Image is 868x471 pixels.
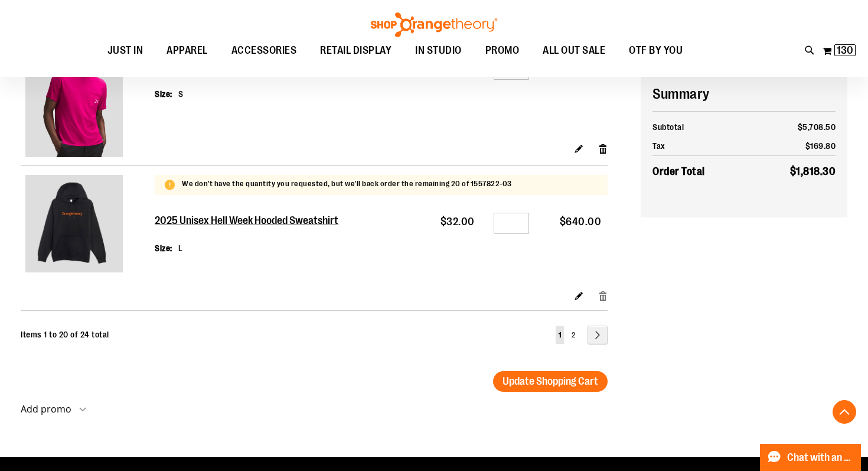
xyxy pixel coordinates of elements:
dd: S [178,88,184,100]
strong: Add promo [21,402,71,415]
a: Remove item [598,290,608,302]
span: $5,708.50 [798,122,836,132]
span: IN STUDIO [415,37,462,64]
span: 1 [559,331,561,339]
span: Update Shopping Cart [502,375,598,387]
span: OTF BY YOU [629,37,683,64]
span: RETAIL DISPLAY [320,37,391,64]
img: Shop Orangetheory [369,12,499,37]
a: Remove item [598,142,608,155]
span: APPAREL [167,37,208,64]
button: Add promo [21,404,86,421]
dd: L [178,242,183,254]
button: Back To Top [833,400,856,424]
span: Items 1 to 20 of 24 total [21,330,109,339]
span: ACCESSORIES [231,37,297,64]
img: 2025 Unisex Hell Week Hooded Sweatshirt [25,175,123,272]
a: 2 [569,326,578,344]
span: $169.80 [805,141,836,151]
span: $640.00 [560,216,602,228]
a: lululemon Men's Fundamental Tee [25,60,150,160]
button: Chat with an Expert [760,444,862,471]
span: Chat with an Expert [787,452,854,463]
span: PROMO [485,37,520,64]
strong: Order Total [652,163,705,180]
span: $1,818.30 [790,165,836,177]
th: Subtotal [652,118,755,137]
h2: Summary [652,84,836,104]
span: 130 [837,44,853,56]
img: lululemon Men's Fundamental Tee [25,60,123,157]
th: Tax [652,137,755,156]
span: JUST IN [107,37,143,64]
span: 2 [572,331,575,339]
a: 2025 Unisex Hell Week Hooded Sweatshirt [25,175,150,275]
button: Update Shopping Cart [493,371,608,392]
dt: Size [155,88,172,100]
dt: Size [155,242,172,254]
a: 2025 Unisex Hell Week Hooded Sweatshirt [155,215,340,228]
span: $32.00 [440,216,475,228]
p: We don't have the quantity you requested, but we'll back order the remaining 20 of 1557822-03 [182,178,512,190]
span: ALL OUT SALE [543,37,605,64]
